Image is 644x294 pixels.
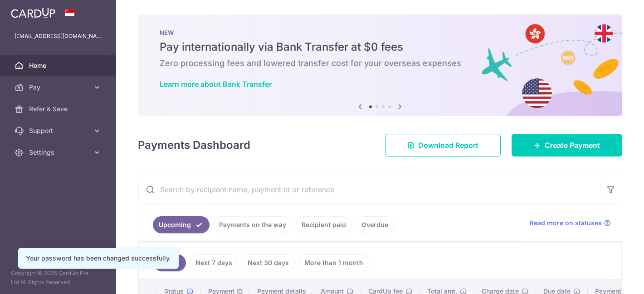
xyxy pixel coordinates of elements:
a: Download Report [385,134,501,156]
span: Pay [29,83,89,92]
h6: Zero processing fees and lowered transfer cost for your overseas expenses [160,58,600,69]
img: Bank transfer banner [138,14,622,116]
h5: Pay internationally via Bank Transfer at $0 fees [160,40,600,54]
input: Search by recipient name, payment id or reference [138,175,600,204]
span: Download Report [418,140,478,151]
p: NEW [160,29,600,36]
span: Settings [29,148,89,157]
a: Next 30 days [242,254,295,271]
p: [EMAIL_ADDRESS][DOMAIN_NAME] [15,32,102,41]
span: Refer & Save [29,104,89,114]
img: CardUp [11,7,55,18]
a: More than 1 month [298,254,369,271]
h4: Payments Dashboard [138,137,250,153]
a: Create Payment [512,134,622,156]
a: Payments on the way [213,216,292,233]
div: Your password has been changed successfully. [26,254,171,263]
a: Overdue [356,216,394,233]
a: Learn more about Bank Transfer [160,80,272,89]
span: Home [29,61,89,70]
a: Recipient paid [296,216,352,233]
a: Next 7 days [190,254,238,271]
span: Create Payment [545,140,600,151]
span: Read more on statuses [530,218,602,228]
span: Support [29,126,89,135]
a: Upcoming [153,216,210,233]
a: Read more on statuses [530,218,611,228]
